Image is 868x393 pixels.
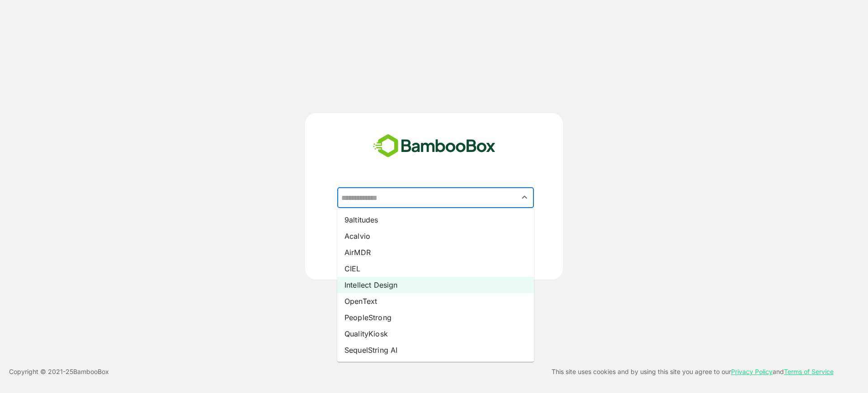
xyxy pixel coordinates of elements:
li: CIEL [337,260,534,277]
li: PeopleStrong [337,309,534,326]
p: This site uses cookies and by using this site you agree to our and [552,366,834,377]
a: Privacy Policy [731,368,773,375]
li: Intellect Design [337,277,534,293]
button: Close [519,191,531,204]
li: 9altitudes [337,212,534,228]
li: SequelString AI [337,342,534,358]
li: Acalvio [337,228,534,244]
li: OpenText [337,293,534,309]
a: Terms of Service [784,368,834,375]
img: bamboobox [368,131,500,161]
p: Copyright © 2021- 25 BambooBox [9,366,109,377]
li: AirMDR [337,244,534,260]
li: QualityKiosk [337,326,534,342]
